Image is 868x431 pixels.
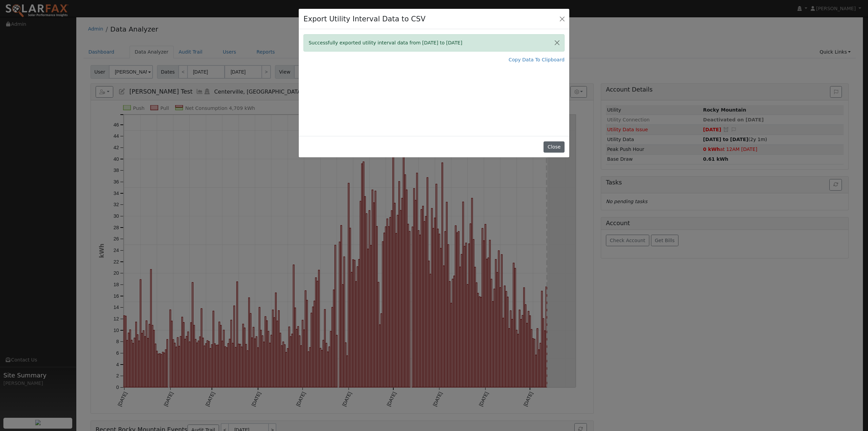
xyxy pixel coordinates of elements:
[303,34,565,52] div: Successfully exported utility interval data from [DATE] to [DATE]
[557,14,567,23] button: Close
[303,14,426,24] h4: Export Utility Interval Data to CSV
[550,35,564,51] button: Close
[509,56,565,63] a: Copy Data To Clipboard
[544,141,564,153] button: Close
